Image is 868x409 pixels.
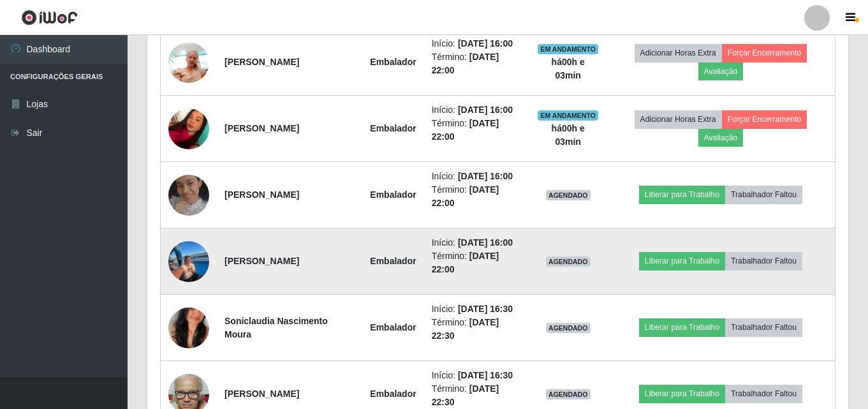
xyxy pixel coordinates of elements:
li: Início: [432,103,522,117]
strong: Embalador [370,389,416,399]
button: Trabalhador Faltou [725,252,802,270]
img: 1704221939354.jpeg [168,35,209,89]
strong: [PERSON_NAME] [224,57,299,67]
time: [DATE] 16:30 [458,304,513,314]
li: Início: [432,302,522,316]
span: AGENDADO [546,190,591,200]
strong: [PERSON_NAME] [224,389,299,399]
strong: Embalador [370,123,416,133]
span: AGENDADO [546,323,591,333]
time: [DATE] 16:00 [458,237,513,248]
button: Avaliação [698,129,744,147]
time: [DATE] 16:00 [458,38,513,48]
span: EM ANDAMENTO [538,44,598,54]
button: Liberar para Trabalho [639,318,725,336]
li: Término: [432,117,522,144]
strong: há 00 h e 03 min [552,123,585,147]
li: Início: [432,236,522,249]
li: Início: [432,37,522,50]
button: Adicionar Horas Extra [635,110,722,128]
button: Trabalhador Faltou [725,385,802,403]
button: Avaliação [698,63,744,80]
strong: Embalador [370,322,416,332]
button: Liberar para Trabalho [639,186,725,204]
strong: [PERSON_NAME] [224,256,299,266]
span: EM ANDAMENTO [538,110,598,121]
button: Adicionar Horas Extra [635,44,722,62]
button: Forçar Encerramento [722,44,807,62]
img: 1733184056200.jpeg [168,101,209,156]
button: Liberar para Trabalho [639,385,725,403]
strong: [PERSON_NAME] [224,123,299,133]
button: Trabalhador Faltou [725,186,802,204]
strong: há 00 h e 03 min [552,57,585,80]
button: Trabalhador Faltou [725,318,802,336]
time: [DATE] 16:00 [458,171,513,181]
li: Término: [432,249,522,276]
li: Início: [432,369,522,382]
button: Forçar Encerramento [722,110,807,128]
time: [DATE] 16:30 [458,370,513,380]
li: Término: [432,316,522,343]
span: AGENDADO [546,257,591,267]
time: [DATE] 16:00 [458,105,513,115]
img: 1715895130415.jpeg [168,292,209,364]
li: Início: [432,170,522,183]
img: 1754884192985.jpeg [168,233,209,290]
li: Término: [432,382,522,409]
strong: Embalador [370,256,416,266]
strong: Soniclaudia Nascimento Moura [224,316,328,339]
span: AGENDADO [546,389,591,399]
strong: Embalador [370,57,416,67]
img: CoreUI Logo [21,10,78,26]
strong: Embalador [370,190,416,200]
strong: [PERSON_NAME] [224,190,299,200]
img: 1733797233446.jpeg [168,175,209,216]
li: Término: [432,183,522,210]
li: Término: [432,50,522,77]
button: Liberar para Trabalho [639,252,725,270]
